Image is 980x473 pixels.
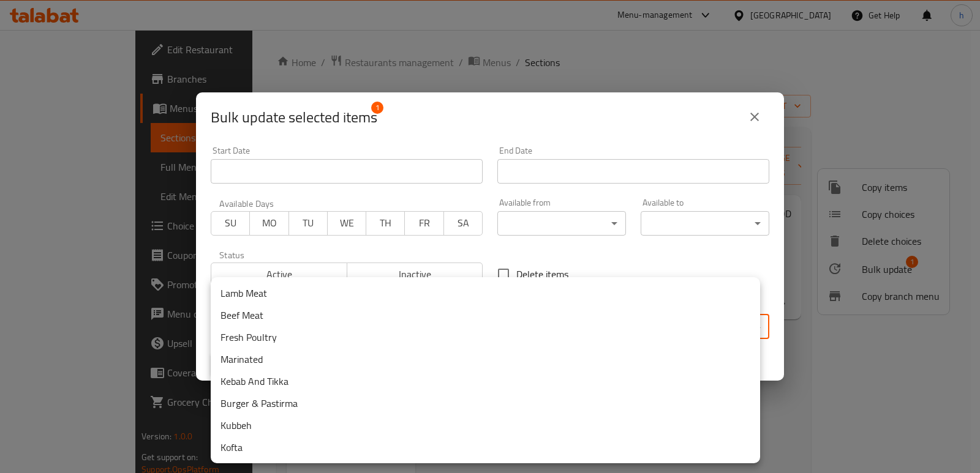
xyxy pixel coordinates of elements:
li: Marinated [211,348,760,370]
li: Kofta [211,436,760,458]
li: Burger & Pastirma [211,392,760,414]
li: Kebab And Tikka [211,370,760,392]
li: Kubbeh [211,414,760,436]
li: Fresh Poultry [211,326,760,348]
li: Beef Meat [211,304,760,326]
li: Lamb Meat [211,282,760,304]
